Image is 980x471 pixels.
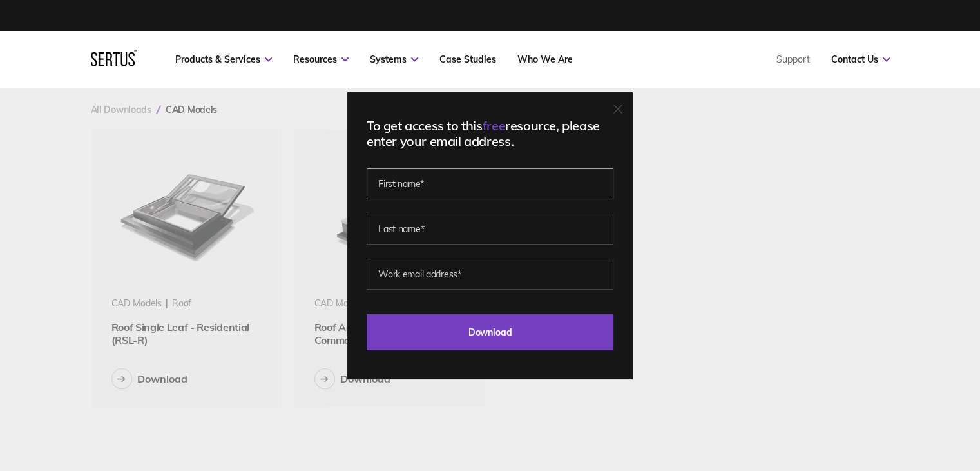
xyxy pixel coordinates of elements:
a: Systems [370,54,418,65]
a: Resources [293,54,349,65]
span: free [483,117,505,134]
input: First name* [367,168,613,199]
a: Case Studies [439,54,496,65]
a: Products & Services [175,54,272,65]
a: Contact Us [831,54,890,65]
a: Support [776,54,810,65]
input: Last name* [367,214,613,245]
input: Work email address* [367,259,613,290]
a: Who We Are [517,54,573,65]
input: Download [367,314,613,350]
iframe: Chat Widget [916,409,980,471]
div: To get access to this resource, please enter your email address. [367,118,613,149]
